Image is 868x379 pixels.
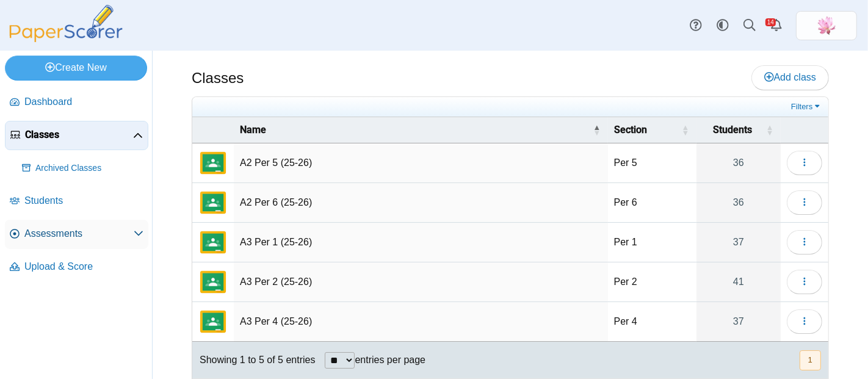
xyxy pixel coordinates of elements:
a: Create New [5,56,147,80]
span: Name : Activate to invert sorting [593,117,601,143]
label: entries per page [355,355,425,365]
td: Per 1 [608,223,696,262]
span: Archived Classes [35,162,143,175]
td: A2 Per 5 (25-26) [234,143,608,183]
span: Xinmei Li [817,16,836,35]
button: 1 [800,350,821,370]
span: Students [713,124,752,135]
td: A3 Per 2 (25-26) [234,262,608,302]
a: Add class [751,65,829,90]
img: ps.MuGhfZT6iQwmPTCC [817,16,836,35]
img: External class connected through Google Classroom [198,188,228,217]
h1: Classes [192,68,244,88]
a: Archived Classes [17,154,148,183]
a: Classes [5,121,148,150]
nav: pagination [798,350,821,370]
td: A2 Per 6 (25-26) [234,183,608,223]
a: 41 [696,262,781,301]
div: Showing 1 to 5 of 5 entries [192,342,315,378]
span: Assessments [24,227,134,240]
td: Per 4 [608,302,696,342]
span: Students [24,194,143,208]
td: A3 Per 1 (25-26) [234,223,608,262]
a: Filters [788,101,825,113]
span: Section [614,124,647,135]
span: Name [240,124,266,135]
td: Per 5 [608,143,696,183]
span: Upload & Score [24,260,143,273]
a: ps.MuGhfZT6iQwmPTCC [796,11,857,40]
img: External class connected through Google Classroom [198,148,228,178]
a: 37 [696,302,781,341]
td: A3 Per 4 (25-26) [234,302,608,342]
img: External class connected through Google Classroom [198,267,228,297]
a: Students [5,187,148,216]
a: Assessments [5,220,148,249]
td: Per 6 [608,183,696,223]
span: Classes [25,128,133,142]
a: Dashboard [5,88,148,117]
a: 37 [696,223,781,262]
a: PaperScorer [5,34,127,44]
a: Alerts [763,12,790,39]
img: External class connected through Google Classroom [198,307,228,336]
span: Dashboard [24,95,143,109]
a: 36 [696,143,781,182]
a: Upload & Score [5,253,148,282]
span: Add class [764,72,816,82]
img: PaperScorer [5,5,127,42]
a: 36 [696,183,781,222]
span: Students : Activate to sort [766,117,773,143]
td: Per 2 [608,262,696,302]
span: Section : Activate to sort [682,117,689,143]
img: External class connected through Google Classroom [198,228,228,257]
